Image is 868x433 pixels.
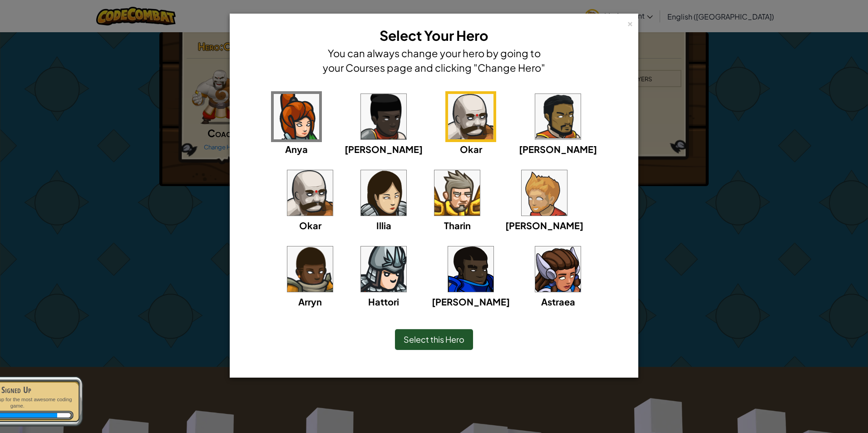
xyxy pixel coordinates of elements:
span: Tharin [444,220,471,231]
span: [PERSON_NAME] [505,220,583,231]
span: Anya [285,143,308,155]
span: Arryn [298,296,322,307]
h4: You can always change your hero by going to your Courses page and clicking "Change Hero" [321,46,547,75]
span: [PERSON_NAME] [345,143,423,155]
img: portrait.png [448,246,493,292]
div: × [627,18,633,27]
img: portrait.png [522,170,567,216]
span: Okar [299,220,321,231]
img: portrait.png [287,246,333,292]
img: portrait.png [448,94,493,139]
img: portrait.png [274,94,319,139]
img: portrait.png [361,94,406,139]
img: portrait.png [361,246,406,292]
h3: Select Your Hero [321,25,547,46]
img: portrait.png [287,170,333,216]
span: Select this Hero [404,334,464,344]
span: Okar [460,143,482,155]
img: portrait.png [535,94,581,139]
span: [PERSON_NAME] [519,143,597,155]
span: Astraea [541,296,575,307]
img: portrait.png [434,170,480,216]
img: portrait.png [535,246,581,292]
span: Illia [376,220,391,231]
img: portrait.png [361,170,406,216]
span: Hattori [368,296,399,307]
span: [PERSON_NAME] [432,296,510,307]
